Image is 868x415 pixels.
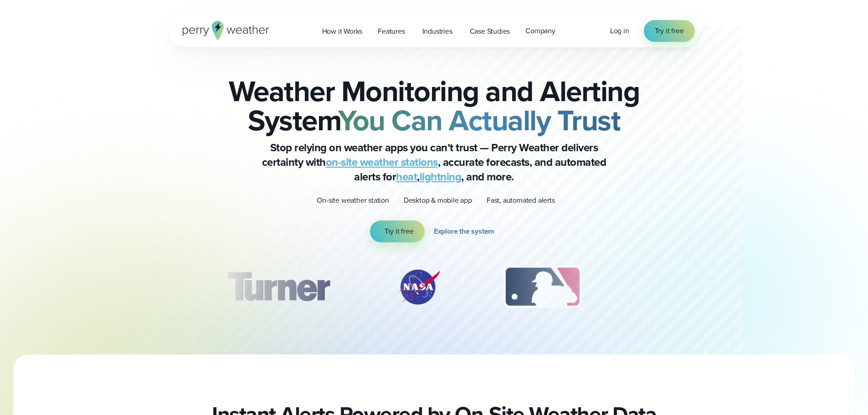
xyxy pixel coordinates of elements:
p: On-site weather station [317,195,389,206]
span: Try it free [385,226,414,237]
p: Stop relying on weather apps you can’t trust — Perry Weather delivers certainty with , accurate f... [252,140,616,184]
a: Try it free [370,220,425,242]
span: Try it free [655,26,684,36]
p: Fast, automated alerts [487,195,555,206]
h2: Weather Monitoring and Alerting System [214,77,655,135]
div: slideshow [214,264,655,314]
span: Features [378,26,405,37]
a: Try it free [644,20,695,42]
span: Industries [422,26,452,37]
a: Log in [610,26,629,36]
span: How it Works [322,26,363,37]
a: Explore the system [434,220,498,242]
a: lightning [420,169,462,185]
div: 1 of 12 [213,264,343,310]
p: Desktop & mobile app [404,195,472,206]
a: How it Works [314,22,370,41]
div: 4 of 12 [634,264,707,310]
span: Case Studies [470,26,510,37]
img: MLB.svg [494,264,591,310]
span: Log in [610,26,629,36]
strong: You Can Actually Trust [338,99,620,142]
span: Explore the system [434,226,494,237]
div: 2 of 12 [387,264,451,310]
a: heat [396,169,417,185]
img: Turner-Construction_1.svg [213,264,343,310]
span: Company [525,26,555,36]
img: PGA.svg [634,264,707,310]
a: on-site weather stations [326,154,438,170]
a: Case Studies [462,22,518,41]
div: 3 of 12 [494,264,591,310]
img: NASA.svg [387,264,451,310]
